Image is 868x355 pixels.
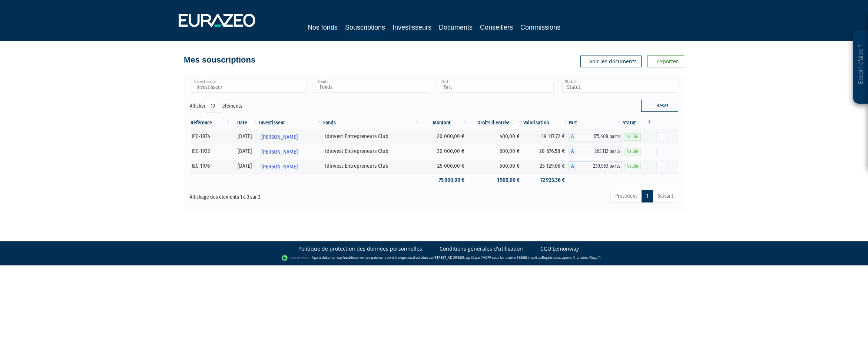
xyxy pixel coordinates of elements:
[392,22,431,33] a: Investisseurs
[322,117,420,129] th: Fonds: activer pour trier la colonne par ordre croissant
[233,133,256,140] div: [DATE]
[420,129,468,144] td: 20 000,00 €
[569,132,622,141] div: A - Idinvest Entrepreneurs Club
[326,255,343,260] a: Lemonway
[569,161,622,171] div: A - Idinvest Entrepreneurs Club
[523,129,569,144] td: 19 117,72 €
[345,22,385,34] a: Souscriptions
[179,14,255,27] img: 1732889491-logotype_eurazeo_blanc_rvb.png
[625,163,641,170] span: Valide
[325,162,418,170] div: Idinvest Entrepreneurs Club
[569,147,622,156] div: A - Idinvest Entrepreneurs Club
[523,117,569,129] th: Valorisation: activer pour trier la colonne par ordre croissant
[325,147,418,155] div: Idinvest Entrepreneurs Club
[523,144,569,159] td: 28 676,58 €
[192,147,228,155] div: IEC-1932
[440,245,523,252] a: Conditions générales d'utilisation
[641,100,678,112] button: Reset
[468,144,523,159] td: 600,00 €
[576,147,622,156] span: 263,112 parts
[857,34,865,100] p: Besoin d'aide ?
[190,189,387,201] div: Affichage des éléments 1 à 3 sur 3
[258,159,322,174] a: [PERSON_NAME]
[569,117,622,129] th: Part: activer pour trier la colonne par ordre croissant
[206,100,222,113] select: Afficheréléments
[420,159,468,174] td: 25 000,00 €
[576,132,622,141] span: 175,408 parts
[523,174,569,187] td: 72 923,36 €
[420,117,468,129] th: Montant: activer pour trier la colonne par ordre croissant
[308,22,338,33] a: Nos fonds
[523,159,569,174] td: 25 129,06 €
[468,174,523,187] td: 1 500,00 €
[569,161,576,171] span: A
[212,134,216,139] i: [Français] Personne physique
[642,190,653,202] a: 1
[282,254,310,262] img: logo-lemonway.png
[261,130,298,144] span: [PERSON_NAME]
[569,147,576,156] span: A
[468,117,523,129] th: Droits d'entrée: activer pour trier la colonne par ordre croissant
[317,145,319,159] i: Voir l'investisseur
[420,174,468,187] td: 75 000,00 €
[625,133,641,140] span: Valide
[212,149,216,154] i: [Français] Personne physique
[192,133,228,140] div: IEC-1874
[468,159,523,174] td: 500,00 €
[258,129,322,144] a: [PERSON_NAME]
[622,117,653,129] th: Statut : activer pour trier la colonne par ordre d&eacute;croissant
[576,161,622,171] span: 230,563 parts
[184,56,255,64] h4: Mes souscriptions
[439,22,473,33] a: Documents
[569,132,576,141] span: A
[231,117,258,129] th: Date: activer pour trier la colonne par ordre croissant
[258,144,322,159] a: [PERSON_NAME]
[298,245,422,252] a: Politique de protection des données personnelles
[542,255,600,260] a: Registre des agents financiers (Regafi)
[325,133,418,140] div: Idinvest Entrepreneurs Club
[7,254,861,262] div: - Agent de (établissement de paiement dont le siège social est situé au [STREET_ADDRESS], agréé p...
[212,164,216,168] i: [Français] Personne physique
[468,129,523,144] td: 400,00 €
[420,144,468,159] td: 30 000,00 €
[580,56,642,67] a: Voir les documents
[317,130,319,144] i: Voir l'investisseur
[520,22,560,33] a: Commissions
[190,117,231,129] th: Référence : activer pour trier la colonne par ordre croissant
[647,56,684,67] a: Exporter
[261,145,298,159] span: [PERSON_NAME]
[317,160,319,174] i: Voir l'investisseur
[233,162,256,170] div: [DATE]
[261,160,298,174] span: [PERSON_NAME]
[540,245,579,252] a: CGU Lemonway
[192,162,228,170] div: IEC-1976
[190,100,242,113] label: Afficher éléments
[233,147,256,155] div: [DATE]
[480,22,513,33] a: Conseillers
[625,148,641,155] span: Valide
[258,117,322,129] th: Investisseur: activer pour trier la colonne par ordre croissant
